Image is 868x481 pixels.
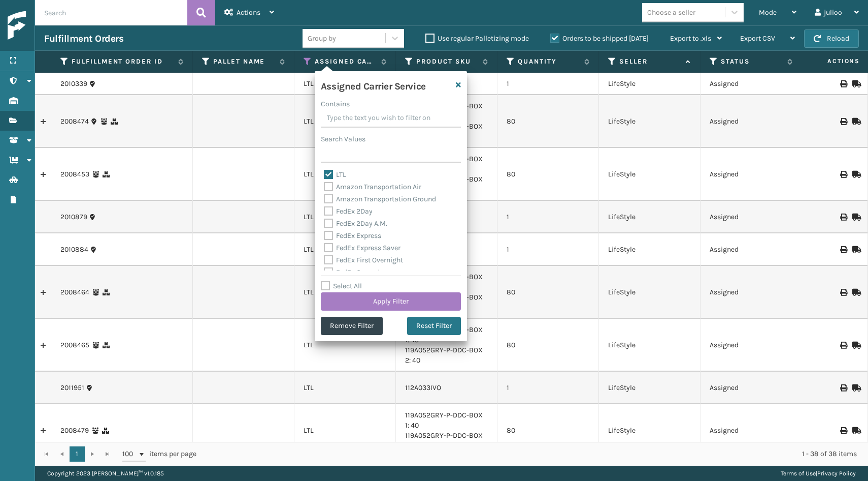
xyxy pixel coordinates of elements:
label: Pallet Name [213,57,275,66]
i: Mark as Shipped [852,427,858,434]
label: Contains [321,99,350,109]
button: Reset Filter [407,317,461,335]
span: Actions [237,8,260,17]
a: Privacy Policy [817,470,856,477]
a: 2010879 [60,212,87,222]
td: Assigned [700,266,802,319]
button: Apply Filter [321,292,461,311]
i: Print BOL [840,289,846,296]
td: 1 [497,73,599,95]
i: Mark as Shipped [852,342,858,349]
td: LifeStyle [599,266,700,319]
img: logo [8,11,99,40]
td: Assigned [700,95,802,148]
i: Mark as Shipped [852,171,858,178]
h4: Assigned Carrier Service [321,77,426,93]
button: Reload [804,29,859,48]
td: Assigned [700,404,802,457]
a: 2008453 [60,169,89,179]
td: 1 [497,201,599,233]
label: Fulfillment Order Id [72,57,173,66]
label: Seller [619,57,681,66]
i: Print BOL [840,246,846,253]
td: Assigned [700,372,802,404]
td: LTL [294,319,396,372]
a: 2010339 [60,79,87,89]
span: items per page [122,446,196,462]
td: 80 [497,148,599,201]
td: LTL [294,148,396,201]
label: LTL [324,170,346,179]
td: LTL [294,73,396,95]
i: Mark as Shipped [852,80,858,87]
a: 2008479 [60,426,89,436]
i: Mark as Shipped [852,214,858,221]
input: Type the text you wish to filter on [321,109,461,128]
td: LifeStyle [599,148,700,201]
label: Product SKU [416,57,478,66]
td: LifeStyle [599,372,700,404]
td: LifeStyle [599,319,700,372]
label: Select All [321,282,362,290]
i: Print BOL [840,427,846,434]
td: Assigned [700,73,802,95]
td: LifeStyle [599,201,700,233]
a: 119A052GRY-P-DDC-BOX 2: 40 [405,346,483,365]
label: Assigned Carrier Service [315,57,376,66]
td: 80 [497,404,599,457]
h3: Fulfillment Orders [44,33,123,45]
label: Quantity [518,57,579,66]
i: Print BOL [840,214,846,221]
a: 2008474 [60,116,89,127]
td: Assigned [700,201,802,233]
label: Orders to be shipped [DATE] [550,34,649,43]
a: 119A052GRY-P-DDC-BOX 1: 40 [405,411,483,430]
i: Print BOL [840,171,846,178]
div: | [781,466,856,481]
label: FedEx First Overnight [324,256,403,264]
label: Status [721,57,782,66]
a: 2010884 [60,245,88,255]
td: LifeStyle [599,233,700,266]
i: Print BOL [840,80,846,87]
td: 80 [497,95,599,148]
td: LTL [294,95,396,148]
label: FedEx Ground [324,268,380,277]
label: FedEx 2Day [324,207,373,216]
a: 1 [70,446,85,462]
i: Print BOL [840,342,846,349]
label: Amazon Transportation Ground [324,195,436,203]
span: 100 [122,449,138,459]
i: Print BOL [840,384,846,392]
label: Amazon Transportation Air [324,183,421,191]
td: 80 [497,319,599,372]
td: Assigned [700,319,802,372]
label: FedEx Express [324,231,381,240]
td: 1 [497,372,599,404]
a: 119A052GRY-P-DDC-BOX 2: 40 [405,431,483,450]
span: Export CSV [740,34,775,43]
i: Mark as Shipped [852,246,858,253]
p: Copyright 2023 [PERSON_NAME]™ v 1.0.185 [47,466,164,481]
label: FedEx 2Day A.M. [324,219,387,228]
a: 2008464 [60,287,89,297]
button: Remove Filter [321,317,383,335]
label: FedEx Express Saver [324,244,400,252]
i: Mark as Shipped [852,289,858,296]
i: Mark as Shipped [852,118,858,125]
i: Print BOL [840,118,846,125]
div: 1 - 38 of 38 items [211,449,857,459]
a: 2008465 [60,340,89,350]
td: LifeStyle [599,404,700,457]
td: LTL [294,404,396,457]
td: LifeStyle [599,95,700,148]
td: LTL [294,201,396,233]
a: Terms of Use [781,470,816,477]
span: Export to .xls [670,34,711,43]
a: 112A033IVO [405,383,441,392]
div: Choose a seller [647,7,695,18]
a: 2011951 [60,383,84,393]
td: LTL [294,372,396,404]
td: 80 [497,266,599,319]
span: Actions [795,53,866,70]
